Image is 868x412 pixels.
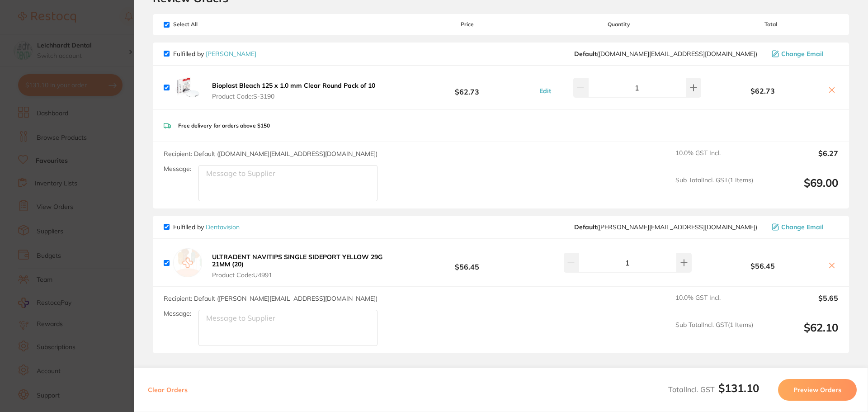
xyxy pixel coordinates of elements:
b: Default [574,223,597,231]
button: Bioplast Bleach 125 x 1.0 mm Clear Round Pack of 10 Product Code:S-3190 [209,81,378,100]
b: $62.73 [400,79,534,96]
a: Dentavision [206,223,240,231]
b: Bioplast Bleach 125 x 1.0 mm Clear Round Pack of 10 [212,81,375,90]
button: Edit [537,87,554,95]
span: Product Code: U4991 [212,271,397,279]
img: empty.jpg [173,248,202,277]
span: john@dentavision.com.au [574,223,757,231]
p: Fulfilled by [173,50,256,57]
img: a3hnZGg1bQ [173,73,202,102]
b: $56.45 [703,262,822,270]
span: Recipient: Default ( [DOMAIN_NAME][EMAIL_ADDRESS][DOMAIN_NAME] ) [164,150,377,158]
span: 10.0 % GST Incl. [675,149,753,169]
p: Free delivery for orders above $150 [178,123,270,129]
span: Select All [164,21,254,28]
button: Change Email [769,50,838,58]
span: Total Incl. GST [668,385,759,394]
p: Fulfilled by [173,223,240,231]
button: Clear Orders [145,379,190,401]
span: 10.0 % GST Incl. [675,294,753,314]
span: Recipient: Default ( [PERSON_NAME][EMAIL_ADDRESS][DOMAIN_NAME] ) [164,294,377,303]
output: $6.27 [760,149,838,169]
span: customer.care@henryschein.com.au [574,50,757,57]
span: Sub Total Incl. GST ( 1 Items) [675,176,753,201]
b: $62.73 [703,87,822,95]
label: Message: [164,165,191,173]
output: $5.65 [760,294,838,314]
button: Preview Orders [778,379,857,401]
b: ULTRADENT NAVITIPS SINGLE SIDEPORT YELLOW 29G 21MM (20) [212,253,382,268]
b: $131.10 [718,381,759,395]
label: Message: [164,310,191,317]
b: Default [574,50,597,58]
output: $69.00 [760,176,838,201]
b: $56.45 [400,255,534,271]
span: Sub Total Incl. GST ( 1 Items) [675,321,753,346]
span: Price [400,21,534,28]
span: Total [703,21,838,28]
span: Change Email [781,223,824,231]
span: Change Email [781,50,824,57]
button: ULTRADENT NAVITIPS SINGLE SIDEPORT YELLOW 29G 21MM (20) Product Code:U4991 [209,253,400,279]
span: Quantity [535,21,703,28]
button: Change Email [769,223,838,231]
output: $62.10 [760,321,838,346]
a: [PERSON_NAME] [206,50,256,58]
span: Product Code: S-3190 [212,93,375,100]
